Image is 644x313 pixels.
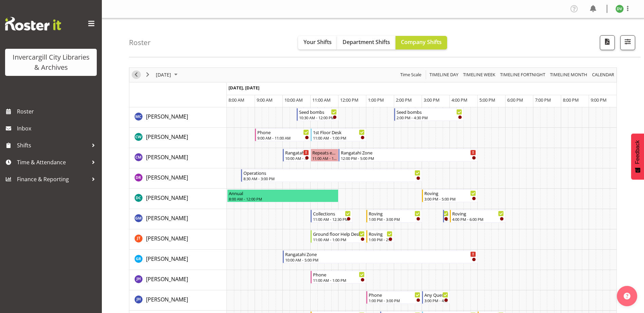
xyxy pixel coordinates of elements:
[227,189,338,202] div: Donald Cunningham"s event - Annual Begin From Thursday, September 25, 2025 at 8:00:00 AM GMT+12:0...
[155,70,181,79] button: September 2025
[499,70,546,79] span: Timeline Fortnight
[311,128,366,141] div: Catherine Wilson"s event - 1st Floor Desk Begin From Thursday, September 25, 2025 at 11:00:00 AM ...
[146,113,188,120] span: [PERSON_NAME]
[313,129,365,135] div: 1st Floor Desk
[452,210,504,217] div: Roving
[396,97,412,103] span: 2:00 PM
[369,216,420,222] div: 1:00 PM - 3:00 PM
[129,229,227,250] td: Glen Tomlinson resource
[313,277,365,283] div: 11:00 AM - 1:00 PM
[341,149,476,156] div: Rangatahi Zone
[369,298,420,303] div: 1:00 PM - 3:00 PM
[311,271,366,284] div: Jill Harpur"s event - Phone Begin From Thursday, September 25, 2025 at 11:00:00 AM GMT+12:00 Ends...
[422,291,450,304] div: Jillian Hunter"s event - Any Questions Begin From Thursday, September 25, 2025 at 3:00:00 PM GMT+...
[146,153,188,161] span: [PERSON_NAME]
[313,237,365,242] div: 11:00 AM - 1:00 PM
[285,155,309,161] div: 10:00 AM - 11:00 AM
[369,237,392,242] div: 1:00 PM - 2:00 PM
[129,128,227,148] td: Catherine Wilson resource
[284,97,303,103] span: 10:00 AM
[228,85,259,91] span: [DATE], [DATE]
[257,129,309,135] div: Phone
[283,250,478,263] div: Grace Roscoe-Squires"s event - Rangatahi Zone Begin From Thursday, September 25, 2025 at 10:00:00...
[129,209,227,229] td: Gabriel McKay Smith resource
[424,298,448,303] div: 3:00 PM - 4:00 PM
[129,250,227,270] td: Grace Roscoe-Squires resource
[146,255,188,263] a: [PERSON_NAME]
[445,210,448,217] div: New book tagging
[142,68,153,82] div: next period
[549,70,589,79] button: Timeline Month
[146,214,188,222] span: [PERSON_NAME]
[299,115,337,120] div: 10:30 AM - 12:00 PM
[600,35,615,50] button: Download a PDF of the roster for the current day
[146,133,188,141] span: [PERSON_NAME]
[311,210,352,223] div: Gabriel McKay Smith"s event - Collections Begin From Thursday, September 25, 2025 at 11:00:00 AM ...
[535,97,551,103] span: 7:00 PM
[298,36,337,49] button: Your Shifts
[228,97,244,103] span: 8:00 AM
[146,235,188,242] span: [PERSON_NAME]
[366,210,422,223] div: Gabriel McKay Smith"s event - Roving Begin From Thursday, September 25, 2025 at 1:00:00 PM GMT+12...
[312,97,331,103] span: 11:00 AM
[343,38,390,46] span: Department Shifts
[397,115,462,120] div: 2:00 PM - 4:30 PM
[283,149,311,162] div: Chamique Mamolo"s event - Rangatahi Zone Begin From Thursday, September 25, 2025 at 10:00:00 AM G...
[399,70,423,79] button: Time Scale
[146,275,188,283] a: [PERSON_NAME]
[424,196,476,202] div: 3:00 PM - 5:00 PM
[340,97,358,103] span: 12:00 PM
[312,149,337,156] div: Repeats every [DATE] - [PERSON_NAME]
[313,135,365,141] div: 11:00 AM - 1:00 PM
[17,174,88,184] span: Finance & Reporting
[452,216,504,222] div: 4:00 PM - 6:00 PM
[479,97,495,103] span: 5:00 PM
[243,169,420,176] div: Operations
[397,108,462,115] div: Seed bombs
[366,230,394,243] div: Glen Tomlinson"s event - Roving Begin From Thursday, September 25, 2025 at 1:00:00 PM GMT+12:00 E...
[129,290,227,311] td: Jillian Hunter resource
[429,70,459,79] span: Timeline Day
[146,133,188,141] a: [PERSON_NAME]
[130,68,142,82] div: previous period
[285,149,309,156] div: Rangatahi Zone
[400,70,422,79] span: Time Scale
[146,214,188,222] a: [PERSON_NAME]
[17,123,98,133] span: Inbox
[341,155,476,161] div: 12:00 PM - 5:00 PM
[155,70,172,79] span: [DATE]
[132,70,141,79] button: Previous
[5,17,61,30] img: Rosterit website logo
[312,155,337,161] div: 11:00 AM - 12:00 PM
[129,189,227,209] td: Donald Cunningham resource
[424,97,440,103] span: 3:00 PM
[129,270,227,290] td: Jill Harpur resource
[257,97,273,103] span: 9:00 AM
[369,291,420,298] div: Phone
[631,133,644,180] button: Feedback - Show survey
[311,230,366,243] div: Glen Tomlinson"s event - Ground floor Help Desk Begin From Thursday, September 25, 2025 at 11:00:...
[146,194,188,202] a: [PERSON_NAME]
[369,230,392,237] div: Roving
[146,174,188,181] span: [PERSON_NAME]
[452,97,467,103] span: 4:00 PM
[401,38,442,46] span: Company Shifts
[299,108,337,115] div: Seed bombs
[337,36,395,49] button: Department Shifts
[285,251,476,257] div: Rangatahi Zone
[443,210,450,223] div: Gabriel McKay Smith"s event - New book tagging Begin From Thursday, September 25, 2025 at 3:45:00...
[146,296,188,303] span: [PERSON_NAME]
[303,38,332,46] span: Your Shifts
[424,190,476,196] div: Roving
[313,230,365,237] div: Ground floor Help Desk
[422,189,478,202] div: Donald Cunningham"s event - Roving Begin From Thursday, September 25, 2025 at 3:00:00 PM GMT+12:0...
[450,210,505,223] div: Gabriel McKay Smith"s event - Roving Begin From Thursday, September 25, 2025 at 4:00:00 PM GMT+12...
[368,97,384,103] span: 1:00 PM
[507,97,523,103] span: 6:00 PM
[366,291,422,304] div: Jillian Hunter"s event - Phone Begin From Thursday, September 25, 2025 at 1:00:00 PM GMT+12:00 En...
[146,112,188,121] a: [PERSON_NAME]
[143,70,152,79] button: Next
[129,148,227,168] td: Chamique Mamolo resource
[17,140,88,150] span: Shifts
[499,70,547,79] button: Fortnight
